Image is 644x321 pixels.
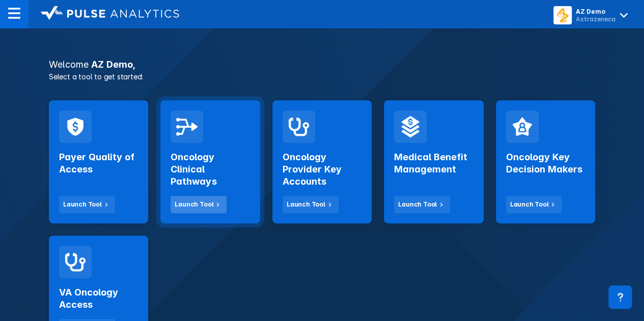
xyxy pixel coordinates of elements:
[49,100,148,223] a: Payer Quality of AccessLaunch Tool
[555,8,570,22] img: menu button
[59,151,138,176] h2: Payer Quality of Access
[272,100,372,223] a: Oncology Provider Key AccountsLaunch Tool
[41,6,179,20] img: logo
[283,151,361,188] h2: Oncology Provider Key Accounts
[59,286,138,311] h2: VA Oncology Access
[43,71,601,82] p: Select a tool to get started:
[160,100,260,223] a: Oncology Clinical PathwaysLaunch Tool
[283,196,339,213] button: Launch Tool
[576,8,615,15] div: AZ Demo
[43,60,601,69] h3: AZ Demo ,
[506,151,585,176] h2: Oncology Key Decision Makers
[59,196,115,213] button: Launch Tool
[287,200,325,209] div: Launch Tool
[171,196,227,213] button: Launch Tool
[576,15,615,23] div: Astrazeneca
[608,285,632,309] div: Contact Support
[510,200,549,209] div: Launch Tool
[8,7,20,19] img: menu--horizontal.svg
[63,200,102,209] div: Launch Tool
[171,151,249,188] h2: Oncology Clinical Pathways
[29,6,179,22] a: logo
[496,100,595,223] a: Oncology Key Decision MakersLaunch Tool
[175,200,213,209] div: Launch Tool
[398,200,437,209] div: Launch Tool
[506,196,562,213] button: Launch Tool
[394,151,473,176] h2: Medical Benefit Management
[394,196,450,213] button: Launch Tool
[49,59,89,70] span: Welcome
[384,100,483,223] a: Medical Benefit ManagementLaunch Tool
